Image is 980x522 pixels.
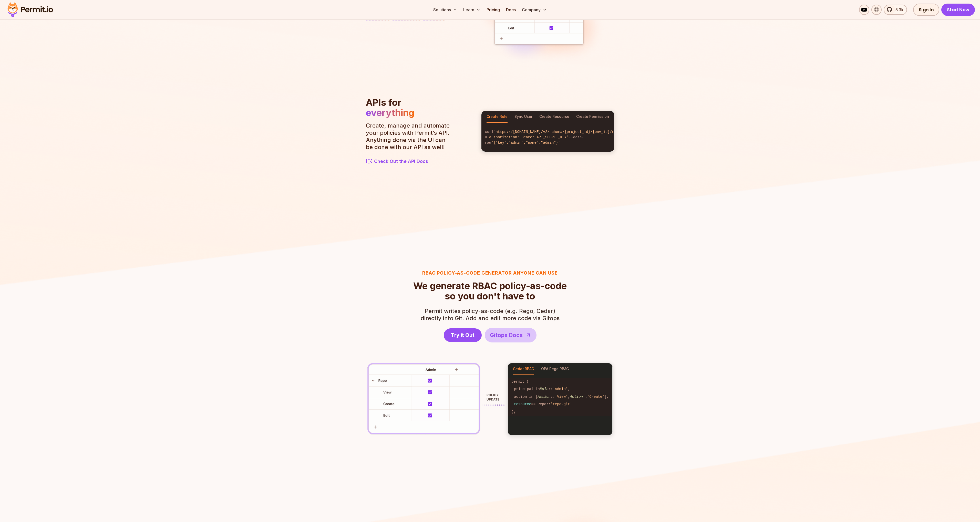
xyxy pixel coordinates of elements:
[508,385,612,393] code: principal in :: ,
[538,395,551,399] span: Action
[555,395,568,399] span: 'View'
[487,111,508,123] button: Create Role
[413,269,567,277] h3: RBAC Policy-as-code generator anyone can use
[520,5,549,15] button: Company
[431,5,459,15] button: Solutions
[570,395,583,399] span: Action
[504,5,518,15] a: Docs
[366,107,414,118] span: everything
[913,4,940,16] a: Sign In
[540,387,549,391] span: Role
[484,5,502,15] a: Pricing
[551,402,572,406] span: 'repo.git'
[587,395,604,399] span: 'Create'
[513,363,534,375] button: Cedar RBAC
[487,135,569,139] span: 'authorization: Bearer API_SECRET_KEY'
[493,130,625,134] span: "https://[DOMAIN_NAME]/v2/schema/{project_id}/{env_id}/roles"
[374,158,428,165] span: Check Out the API Docs
[508,401,612,408] code: == Repo::
[884,5,907,15] a: 5.3k
[421,307,560,315] span: Permit writes policy-as-code (e.g. Rego, Cedar)
[491,141,560,145] span: '{"key":"admin","name":"admin"}'
[514,402,531,406] span: resource
[444,328,482,342] a: Try it Out
[485,328,537,342] a: Gitops Docs
[413,281,567,301] h2: so you don't have to
[508,378,612,385] code: permit (
[553,387,568,391] span: 'Admin'
[421,307,560,322] p: directly into Git. Add and edit more code via Gitops
[366,158,453,165] a: Check Out the API Docs
[366,122,453,151] p: Create, manage and automate your policies with Permit‘s API. Anything done via the UI can be done...
[892,7,903,13] span: 5.3k
[461,5,482,15] button: Learn
[514,111,532,123] button: Sync User
[451,331,474,339] span: Try it Out
[413,281,567,291] span: We generate RBAC policy-as-code
[539,111,569,123] button: Create Resource
[541,363,569,375] button: OPA Rego RBAC
[366,97,401,108] span: APIs for
[576,111,609,123] button: Create Permission
[508,393,612,401] code: action in [ :: , :: ],
[490,331,523,339] span: Gitops Docs
[941,4,975,16] a: Start Now
[5,1,55,18] img: Permit logo
[508,408,612,415] code: );
[481,125,614,150] code: curl -H --data-raw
